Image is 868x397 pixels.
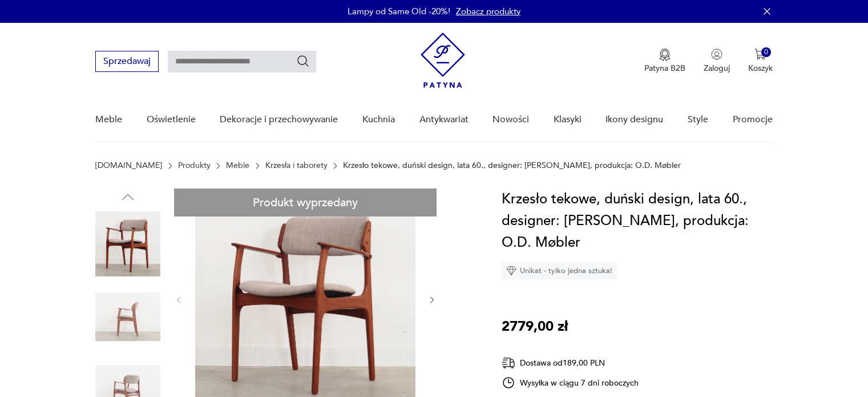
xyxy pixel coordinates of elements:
a: Antykwariat [419,98,469,142]
img: Ikona medalu [659,49,671,61]
a: Meble [226,161,249,170]
img: Zdjęcie produktu Krzesło tekowe, duński design, lata 60., designer: Erik Buch, produkcja: O.D. Mø... [95,211,160,276]
a: [DOMAIN_NAME] [95,161,162,170]
p: 2779,00 zł [502,316,568,338]
h1: Krzesło tekowe, duński design, lata 60., designer: [PERSON_NAME], produkcja: O.D. Møbler [502,189,773,254]
div: Unikat - tylko jedna sztuka! [502,262,617,279]
p: Zaloguj [704,63,730,74]
button: Patyna B2B [644,49,685,74]
img: Ikona koszyka [754,49,766,60]
a: Sprzedawaj [95,58,159,66]
a: Style [688,98,708,142]
img: Ikonka użytkownika [711,49,722,60]
button: Szukaj [296,54,310,68]
a: Zobacz produkty [456,6,520,17]
a: Oświetlenie [147,98,196,142]
div: Produkt wyprzedany [174,189,437,216]
img: Ikona dostawy [502,356,515,370]
button: Zaloguj [704,49,730,74]
a: Krzesła i taborety [265,161,328,170]
button: Sprzedawaj [95,51,159,72]
a: Promocje [733,98,773,142]
div: 0 [761,47,771,57]
div: Wysyłka w ciągu 7 dni roboczych [502,376,639,390]
img: Zdjęcie produktu Krzesło tekowe, duński design, lata 60., designer: Erik Buch, produkcja: O.D. Mø... [95,284,160,350]
a: Kuchnia [362,98,395,142]
p: Koszyk [748,63,773,74]
a: Produkty [178,161,211,170]
p: Krzesło tekowe, duński design, lata 60., designer: [PERSON_NAME], produkcja: O.D. Møbler [343,161,681,170]
p: Patyna B2B [644,63,685,74]
div: Dostawa od 189,00 PLN [502,356,639,370]
a: Ikona medaluPatyna B2B [644,49,685,74]
a: Ikony designu [605,98,663,142]
a: Dekoracje i przechowywanie [220,98,338,142]
p: Lampy od Same Old -20%! [348,6,450,17]
button: 0Koszyk [748,49,773,74]
a: Nowości [492,98,529,142]
img: Patyna - sklep z meblami i dekoracjami vintage [421,33,465,88]
a: Klasyki [554,98,582,142]
a: Meble [95,98,122,142]
img: Ikona diamentu [506,266,516,276]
